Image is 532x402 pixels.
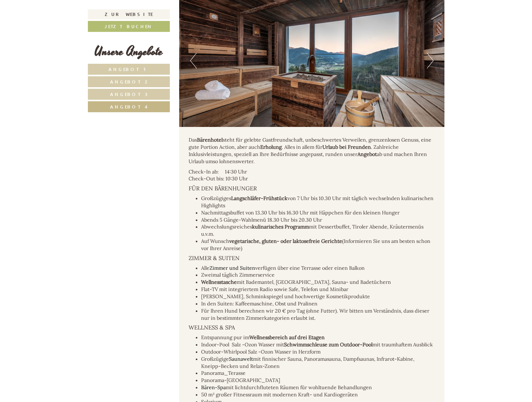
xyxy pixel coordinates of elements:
span: Angebot 3 [110,91,148,97]
li: Auf Wunsch (Informieren Sie uns am besten schon vor Ihrer Anreise) [201,238,435,252]
strong: Bärenhotel [197,137,223,143]
li: 50 m² großer Fitnessraum mit modernen Kraft- und Kardiogeräten [201,391,435,398]
a: Zimmer und Suiten [210,265,255,271]
a: Jetzt buchen [88,21,170,32]
h4: FÜR DEN BÄRENHUNGER [189,185,435,192]
li: Abwechslungsreiches mit Dessertbuffet, Tiroler Abende, Kräutermenüs u.v.m. [201,223,435,238]
strong: Langschläfer-Frühstück [231,195,287,201]
strong: Angebot [357,151,377,157]
span: Angebot 4 [110,104,148,110]
p: Check-In ab: 14:30 Uhr Check-Out bis: 10:30 Uhr [189,168,435,183]
li: mit Bademantel, [GEOGRAPHIC_DATA], Sauna- und Badetüchern [201,279,435,286]
li: Großzügige mit finnischer Sauna, Panoramasauna, Dampfsaunas, Infrarot-Kabine, Kneipp-Becken und R... [201,355,435,370]
span: Angebot 2 [110,79,147,85]
li: [PERSON_NAME], Schminkspiegel und hochwertige Kosmetikprodukte [201,293,435,300]
strong: Erholung [260,144,282,150]
a: Bären-Spa [201,384,226,390]
button: Previous [190,53,197,68]
li: Großzügiges von 7 Uhr bis 10.30 Uhr mit täglich wechselnden kulinarischen Highlights [201,195,435,209]
strong: Wellnessbereich auf drei Etagen [249,334,325,340]
li: Flat-TV mit integriertem Radio sowie Safe, Telefon und Minibar [201,286,435,293]
span: Angebot 1 [109,66,149,72]
div: Unsere Angebote [88,43,170,61]
li: Entspannung pur im [201,334,435,341]
p: Das steht für gelebte Gastfreundschaft, unbeschwertes Verweilen, grenzenlosen Genuss, eine gute P... [189,136,435,165]
strong: kulinarisches Programm [252,224,309,230]
li: Alle verfügen über eine Terrasse oder einen Balkon [201,264,435,272]
li: mit lichtdurchfluteten Räumen für wohltuende Behandlungen [201,384,435,391]
li: Für Ihren Hund berechnen wir 20 € pro Tag (ohne Futter). Wir bitten um Verständnis, dass dieser n... [201,307,435,322]
button: Next [427,53,433,68]
h4: ZIMMER & SUITEN [189,255,435,261]
li: Abends 5 Gänge-Wahlmenü 18.30 Uhr bis 20.30 Uhr [201,216,435,224]
li: Zweimal täglich Zimmerservice [201,271,435,279]
strong: Wellnesstasche [201,279,237,285]
li: Indoor-Pool Salz -Ozon Wasser mit mit traumhaftem Ausblick [201,341,435,348]
li: In den Suiten: Kaffeemaschine, Obst und Pralinen [201,300,435,307]
li: Outdoor-Whirlpool Salz -Ozon Wasser in Herzform [201,348,435,355]
h4: WELLNESS & SPA [189,324,435,331]
li: Nachmittagsbuffet von 13.30 Uhr bis 16.30 Uhr mit Häppchen für den kleinen Hunger [201,209,435,216]
strong: Urlaub bei Freunden [322,144,371,150]
strong: Schwimmschleuse zum Outdoor-Pool [284,341,372,348]
li: Panorama_Terasse [201,369,435,377]
li: Panorama-[GEOGRAPHIC_DATA] [201,377,435,384]
strong: vegetarische, gluten- oder laktosefreie Gerichte [229,238,342,244]
a: Saunawelt [229,356,253,362]
a: Zur Website [88,9,170,19]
